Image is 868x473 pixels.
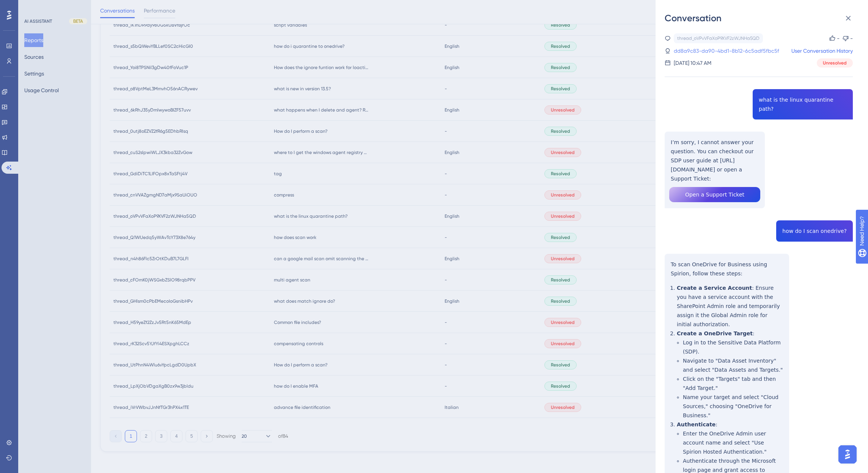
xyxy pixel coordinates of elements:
span: Unresolved [823,60,847,66]
a: User Conversation History [791,46,853,55]
div: - [850,34,853,43]
div: [DATE] 10:47 AM [674,58,711,68]
a: dd8a9c83-da90-4bd1-8b12-6c5adf5fbc5f [674,46,779,55]
span: Need Help? [18,2,47,11]
div: thread_oVPvVFaXoP9XVF2zWJNHa5QD [677,35,759,41]
div: Conversation [665,12,859,24]
iframe: UserGuiding AI Assistant Launcher [836,443,859,466]
div: - [837,34,840,43]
